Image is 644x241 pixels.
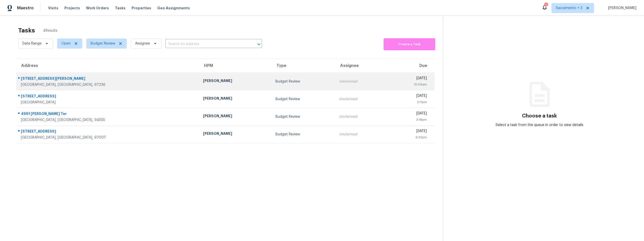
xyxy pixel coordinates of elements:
[339,114,382,119] div: Unclaimed
[165,40,248,48] input: Search by address
[21,76,195,82] div: [STREET_ADDRESS][PERSON_NAME]
[339,97,382,102] div: Unclaimed
[390,117,427,122] div: 3:18pm
[255,41,262,48] button: Open
[386,42,433,47] span: Create a Task
[271,59,335,73] th: Type
[275,114,331,119] div: Budget Review
[390,129,427,135] div: [DATE]
[275,97,331,102] div: Budget Review
[21,129,195,135] div: [STREET_ADDRESS]
[21,117,195,123] div: [GEOGRAPHIC_DATA], [GEOGRAPHIC_DATA], 94555
[21,135,195,140] div: [GEOGRAPHIC_DATA], [GEOGRAPHIC_DATA], 97007
[384,38,435,50] button: Create a Task
[390,135,427,140] div: 3:32pm
[21,100,195,105] div: [GEOGRAPHIC_DATA]
[43,28,57,33] span: 4 Results
[203,78,267,85] div: [PERSON_NAME]
[386,59,435,73] th: Due
[203,113,267,120] div: [PERSON_NAME]
[22,41,42,46] span: Date Range
[275,132,331,137] div: Budget Review
[339,132,382,137] div: Unclaimed
[16,59,199,73] th: Address
[132,6,151,11] span: Properties
[522,113,557,118] h3: Choose a task
[86,6,109,11] span: Work Orders
[17,6,34,11] span: Maestro
[491,123,588,128] div: Select a task from the queue in order to view details
[203,131,267,137] div: [PERSON_NAME]
[339,79,382,84] div: Unclaimed
[135,41,150,46] span: Assignee
[390,93,427,100] div: [DATE]
[21,94,195,100] div: [STREET_ADDRESS]
[390,100,427,105] div: 2:11pm
[390,82,427,87] div: 10:09am
[21,111,195,117] div: 4991 [PERSON_NAME] Ter
[61,41,71,46] span: Open
[556,6,582,11] span: Sacramento + 3
[64,6,80,11] span: Projects
[157,6,190,11] span: Geo Assignments
[544,3,548,8] div: 2
[606,6,636,11] span: [PERSON_NAME]
[199,59,271,73] th: HPM
[18,28,35,33] h2: Tasks
[115,6,126,10] span: Tasks
[390,111,427,117] div: [DATE]
[21,82,195,87] div: [GEOGRAPHIC_DATA], [GEOGRAPHIC_DATA], 97236
[203,96,267,102] div: [PERSON_NAME]
[48,6,58,11] span: Visits
[390,76,427,82] div: [DATE]
[275,79,331,84] div: Budget Review
[335,59,386,73] th: Assignee
[91,41,115,46] span: Budget Review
